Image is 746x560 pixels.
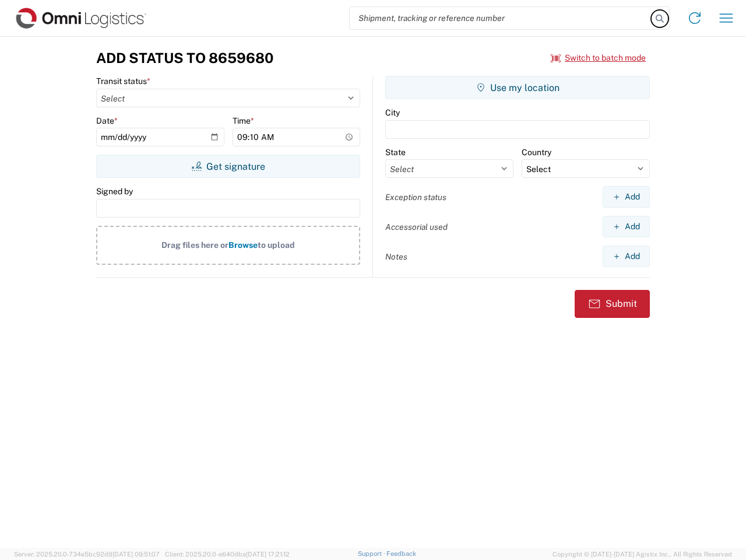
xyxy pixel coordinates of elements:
[522,147,551,157] label: Country
[96,155,360,178] button: Get signature
[228,240,258,250] span: Browse
[358,550,387,557] a: Support
[96,50,273,66] h3: Add Status to 8659680
[603,186,650,208] button: Add
[385,192,446,202] label: Exception status
[96,116,118,126] label: Date
[233,116,254,126] label: Time
[575,290,650,318] button: Submit
[603,246,650,267] button: Add
[14,551,160,558] span: Server: 2025.20.0-734e5bc92d9
[603,216,650,237] button: Add
[258,240,295,250] span: to upload
[246,551,290,558] span: [DATE] 17:21:12
[112,551,160,558] span: [DATE] 09:51:07
[96,186,133,197] label: Signed by
[350,7,652,29] input: Shipment, tracking or reference number
[385,222,448,232] label: Accessorial used
[385,107,400,118] label: City
[386,550,416,557] a: Feedback
[385,251,407,262] label: Notes
[165,551,290,558] span: Client: 2025.20.0-e640dba
[385,76,650,99] button: Use my location
[385,147,406,157] label: State
[161,240,228,250] span: Drag files here or
[553,549,732,559] span: Copyright © [DATE]-[DATE] Agistix Inc., All Rights Reserved
[551,48,646,68] button: Switch to batch mode
[96,76,150,86] label: Transit status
